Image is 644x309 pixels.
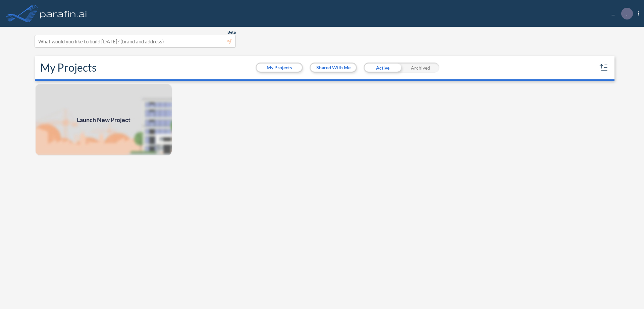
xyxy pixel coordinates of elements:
[35,83,172,156] a: Launch New Project
[598,62,609,73] button: sort
[364,63,401,73] div: Active
[257,64,302,72] button: My Projects
[40,61,97,74] h2: My Projects
[77,115,130,124] span: Launch New Project
[601,8,639,20] div: ...
[401,63,439,73] div: Archived
[35,83,172,156] img: add
[39,7,88,20] img: logo
[227,30,236,35] span: Beta
[626,10,628,16] p: .
[311,64,356,72] button: Shared With Me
